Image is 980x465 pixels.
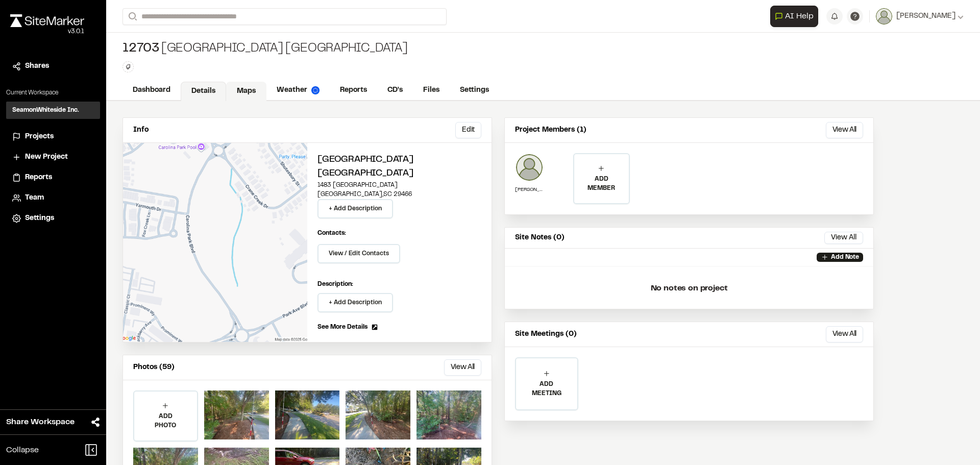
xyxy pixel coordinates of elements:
[317,153,481,181] h2: [GEOGRAPHIC_DATA] [GEOGRAPHIC_DATA]
[12,192,94,204] a: Team
[831,253,859,262] p: Add Note
[25,152,68,163] span: New Project
[826,122,863,138] button: View All
[515,329,577,340] p: Site Meetings (0)
[134,412,197,430] p: ADD PHOTO
[12,213,94,224] a: Settings
[515,232,565,243] p: Site Notes (0)
[876,8,964,25] button: [PERSON_NAME]
[10,14,84,27] img: rebrand.png
[6,416,75,428] span: Share Workspace
[515,125,586,136] p: Project Members (1)
[12,131,94,142] a: Projects
[133,125,149,136] p: Info
[317,181,481,190] p: 1483 [GEOGRAPHIC_DATA]
[181,82,226,101] a: Details
[25,61,49,72] span: Shares
[317,190,481,199] p: [GEOGRAPHIC_DATA] , SC 29466
[133,362,175,373] p: Photos (59)
[513,272,865,305] p: No notes on project
[12,152,94,163] a: New Project
[450,81,499,100] a: Settings
[122,41,159,57] span: 12703
[25,172,52,183] span: Reports
[515,186,544,193] p: [PERSON_NAME]
[444,359,481,376] button: View All
[12,61,94,72] a: Shares
[122,61,134,72] button: Edit Tags
[824,232,863,244] button: View All
[516,380,577,398] p: ADD MEETING
[10,27,84,36] div: Oh geez...please don't...
[896,11,955,22] span: [PERSON_NAME]
[770,6,822,27] div: Open AI Assistant
[25,192,44,204] span: Team
[826,326,863,342] button: View All
[317,244,400,263] button: View / Edit Contacts
[574,175,628,193] p: ADD MEMBER
[785,10,814,22] span: AI Help
[317,293,393,312] button: + Add Description
[515,153,544,182] img: Shane Zendrosky
[122,8,141,25] button: Search
[317,229,346,238] p: Contacts:
[876,8,892,25] img: User
[12,172,94,183] a: Reports
[311,86,320,94] img: precipai.png
[455,122,481,138] button: Edit
[6,444,39,456] span: Collapse
[122,41,407,57] div: [GEOGRAPHIC_DATA] [GEOGRAPHIC_DATA]
[266,81,330,100] a: Weather
[377,81,413,100] a: CD's
[317,199,393,218] button: + Add Description
[12,106,79,115] h3: SeamonWhiteside Inc.
[770,6,818,27] button: Open AI Assistant
[317,280,481,289] p: Description:
[25,213,54,224] span: Settings
[25,131,54,142] span: Projects
[413,81,450,100] a: Files
[226,82,266,101] a: Maps
[122,81,181,100] a: Dashboard
[6,88,100,97] p: Current Workspace
[317,323,367,332] span: See More Details
[330,81,377,100] a: Reports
